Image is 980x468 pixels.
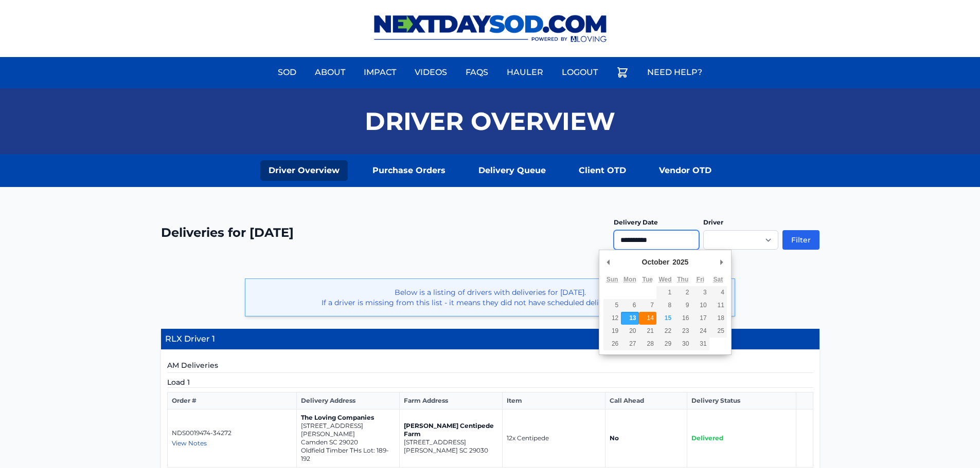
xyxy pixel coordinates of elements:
[364,160,454,181] a: Purchase Orders
[614,218,658,226] label: Delivery Date
[470,160,554,181] a: Delivery Queue
[639,312,656,325] button: 14
[687,392,796,409] th: Delivery Status
[640,254,671,270] div: October
[674,299,691,312] button: 9
[571,160,634,181] a: Client OTD
[691,338,709,350] button: 31
[603,338,621,350] button: 26
[603,325,621,338] button: 19
[408,60,453,85] a: Videos
[167,392,297,409] th: Order #
[656,286,674,299] button: 1
[656,312,674,325] button: 15
[260,160,348,181] a: Driver Overview
[603,312,621,325] button: 12
[301,422,395,438] p: [STREET_ADDRESS][PERSON_NAME]
[459,60,494,85] a: FAQs
[301,438,395,446] p: Camden SC 29020
[656,338,674,350] button: 29
[674,338,691,350] button: 30
[709,312,727,325] button: 18
[272,60,302,85] a: Sod
[621,325,638,338] button: 20
[301,414,395,422] p: The Loving Companies
[501,60,549,85] a: Hauler
[621,338,638,350] button: 27
[614,230,699,250] input: Use the arrow keys to pick a date
[556,60,604,85] a: Logout
[656,325,674,338] button: 22
[503,409,605,467] td: 12x Centipede
[172,439,207,447] span: View Notes
[709,299,727,312] button: 11
[697,276,704,283] abbr: Friday
[782,230,819,250] button: Filter
[309,60,351,85] a: About
[603,254,614,270] button: Previous Month
[161,224,294,241] h2: Deliveries for [DATE]
[674,312,691,325] button: 16
[404,446,498,455] p: [PERSON_NAME] SC 29030
[639,325,656,338] button: 21
[358,60,402,85] a: Impact
[161,329,819,350] h4: RLX Driver 1
[167,360,813,373] h5: AM Deliveries
[641,60,708,85] a: Need Help?
[691,286,709,299] button: 3
[167,377,813,388] h5: Load 1
[642,276,652,283] abbr: Tuesday
[404,422,498,438] p: [PERSON_NAME] Centipede Farm
[404,438,498,446] p: [STREET_ADDRESS]
[717,254,727,270] button: Next Month
[603,299,621,312] button: 5
[301,446,395,463] p: Oldfield Timber THs Lot: 189-192
[172,429,293,437] p: NDS0019474-34272
[621,299,638,312] button: 6
[709,286,727,299] button: 4
[691,312,709,325] button: 17
[621,312,638,325] button: 13
[691,325,709,338] button: 24
[605,392,687,409] th: Call Ahead
[623,276,636,283] abbr: Monday
[607,276,618,283] abbr: Sunday
[691,299,709,312] button: 10
[671,254,690,270] div: 2025
[674,286,691,299] button: 2
[713,276,723,283] abbr: Saturday
[297,392,400,409] th: Delivery Address
[400,392,503,409] th: Farm Address
[658,276,671,283] abbr: Wednesday
[674,325,691,338] button: 23
[365,109,615,134] h1: Driver Overview
[651,160,720,181] a: Vendor OTD
[656,299,674,312] button: 8
[703,218,723,226] label: Driver
[709,325,727,338] button: 25
[610,434,619,442] strong: No
[254,287,726,308] p: Below is a listing of drivers with deliveries for [DATE]. If a driver is missing from this list -...
[639,338,656,350] button: 28
[639,299,656,312] button: 7
[691,434,723,442] span: Delivered
[677,276,688,283] abbr: Thursday
[503,392,605,409] th: Item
